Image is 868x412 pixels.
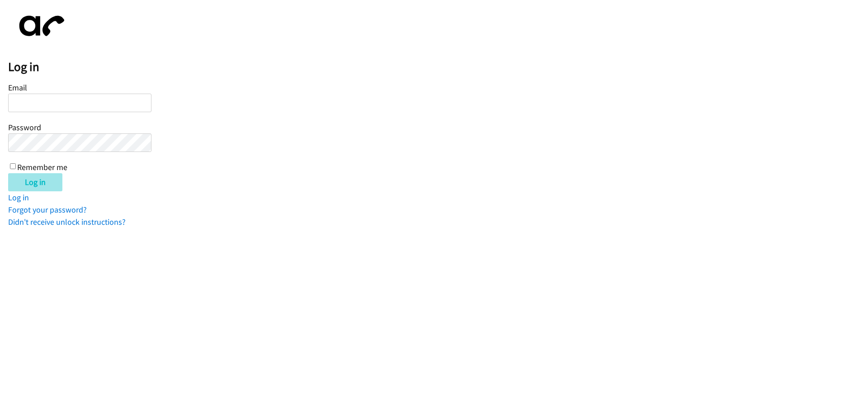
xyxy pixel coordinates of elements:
label: Email [8,82,27,93]
a: Log in [8,192,29,203]
h2: Log in [8,59,868,75]
input: Log in [8,173,62,191]
label: Remember me [17,162,67,172]
label: Password [8,122,41,133]
a: Didn't receive unlock instructions? [8,217,126,227]
img: aphone-8a226864a2ddd6a5e75d1ebefc011f4aa8f32683c2d82f3fb0802fe031f96514.svg [8,8,71,44]
a: Forgot your password? [8,204,87,215]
